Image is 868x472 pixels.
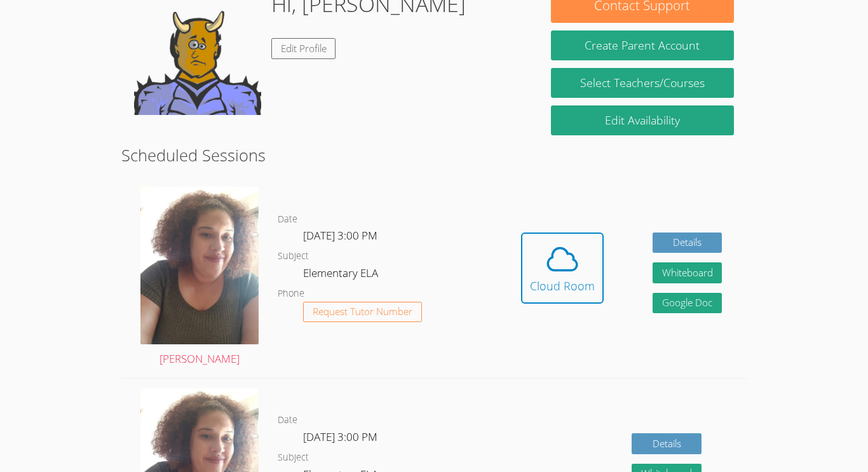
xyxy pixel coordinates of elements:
a: Select Teachers/Courses [551,68,734,98]
dd: Elementary ELA [303,264,381,286]
h2: Scheduled Sessions [121,143,747,167]
span: [DATE] 3:00 PM [303,228,377,243]
dt: Date [278,212,297,227]
div: Cloud Room [530,277,595,295]
button: Whiteboard [653,262,722,283]
a: Details [653,233,722,253]
button: Cloud Room [521,233,604,304]
a: Edit Availability [551,105,734,135]
a: [PERSON_NAME] [140,187,259,368]
dt: Phone [278,286,304,302]
button: Create Parent Account [551,30,734,60]
span: [DATE] 3:00 PM [303,429,377,444]
a: Details [632,433,702,454]
dt: Date [278,412,297,428]
a: Edit Profile [271,38,336,59]
dt: Subject [278,248,309,264]
img: avatar.png [140,187,259,344]
dt: Subject [278,450,309,466]
a: Google Doc [653,293,722,314]
button: Request Tutor Number [303,302,422,323]
span: Request Tutor Number [313,307,412,316]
